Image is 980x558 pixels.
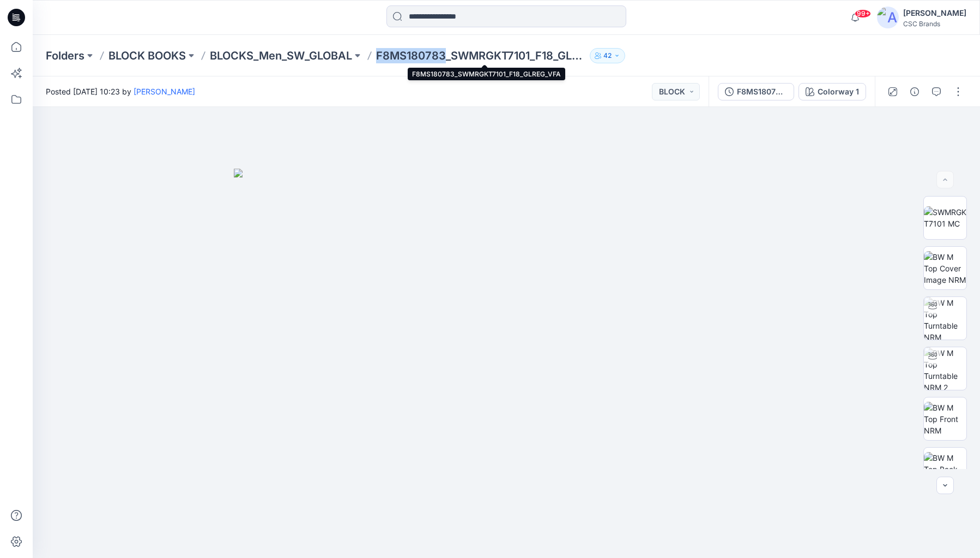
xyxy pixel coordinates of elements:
[877,7,899,28] img: avatar
[818,86,859,98] div: Colorway 1
[718,83,794,100] button: F8MS180783_SWMRGKT7101_F18_GLREG_VFA
[924,297,966,340] img: BW M Top Turntable NRM
[903,7,966,20] div: [PERSON_NAME]
[737,86,787,98] div: F8MS180783_SWMRGKT7101_F18_GLREG_VFA
[906,83,923,100] button: Details
[924,251,966,286] img: BW M Top Cover Image NRM
[924,452,966,486] img: BW M Top Back NRM
[924,206,966,229] img: SWMRGKT7101 MC
[590,48,625,63] button: 42
[924,347,966,390] img: BW M Top Turntable NRM 2
[376,48,585,63] p: F8MS180783_SWMRGKT7101_F18_GLREG_VFA
[603,50,612,62] p: 42
[234,169,779,558] img: eyJhbGciOiJIUzI1NiIsImtpZCI6IjAiLCJzbHQiOiJzZXMiLCJ0eXAiOiJKV1QifQ.eyJkYXRhIjp7InR5cGUiOiJzdG9yYW...
[134,87,195,96] a: [PERSON_NAME]
[210,48,352,63] a: BLOCKS_Men_SW_GLOBAL
[924,402,966,436] img: BW M Top Front NRM
[108,48,186,63] a: BLOCK BOOKS
[903,20,966,28] div: CSC Brands
[46,48,84,63] a: Folders
[46,86,195,97] span: Posted [DATE] 10:23 by
[855,9,871,18] span: 99+
[798,83,866,100] button: Colorway 1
